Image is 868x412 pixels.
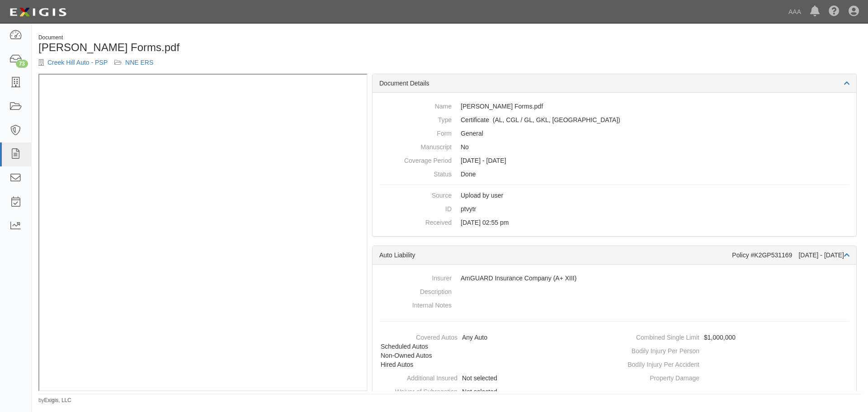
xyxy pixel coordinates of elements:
dd: No [379,140,849,154]
dt: Manuscript [379,140,452,152]
dt: Additional Insured [376,371,458,383]
div: Auto Liability [379,251,732,260]
dt: Status [379,167,452,179]
dt: Waiver of Subrogation [376,385,458,396]
dt: Insurer [379,271,452,283]
div: 73 [16,60,28,68]
dd: AmGUARD Insurance Company (A+ XIII) [379,271,849,285]
dt: Combined Single Limit [618,331,699,342]
dd: Done [379,167,849,181]
dd: [PERSON_NAME] Forms.pdf [379,99,849,113]
img: logo-5460c22ac91f19d4615b14bd174203de0afe785f0fc80cf4dbbc73dc1793850b.png [7,4,69,20]
dd: [DATE] - [DATE] [379,154,849,167]
dt: Covered Autos [376,331,458,342]
dd: [DATE] 02:55 pm [379,216,849,229]
dt: Bodily Injury Per Accident [618,358,699,369]
a: NNE ERS [125,59,153,66]
dt: Description [379,285,452,296]
dd: Upload by user [379,189,849,202]
dd: Not selected [376,371,611,385]
dt: Form [379,127,452,138]
div: Document [38,34,443,42]
dt: Name [379,99,452,111]
h1: [PERSON_NAME] Forms.pdf [38,42,443,53]
div: Document Details [373,74,856,93]
div: Policy #K2GP531169 [DATE] - [DATE] [732,251,849,260]
dd: Auto Liability Commercial General Liability / Garage Liability Garage Keepers Liability On-Hook [379,113,849,127]
dd: General [379,127,849,140]
a: Creek Hill Auto - PSP [47,59,108,66]
dd: ptvytr [379,202,849,216]
a: AAA [784,3,806,21]
dt: Type [379,113,452,124]
a: Exigis, LLC [44,397,71,403]
dt: Internal Notes [379,298,452,310]
dt: Received [379,216,452,227]
dt: Coverage Period [379,154,452,165]
i: Help Center - Complianz [829,6,840,17]
dt: Bodily Injury Per Person [618,344,699,355]
dd: $1,000,000 [618,331,853,344]
dt: Source [379,189,452,200]
small: by [38,397,71,404]
dd: Any Auto, Scheduled Autos, Non-Owned Autos, Hired Autos [376,331,611,371]
dt: ID [379,202,452,213]
dd: Not selected [376,385,611,398]
dt: Property Damage [618,371,699,383]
